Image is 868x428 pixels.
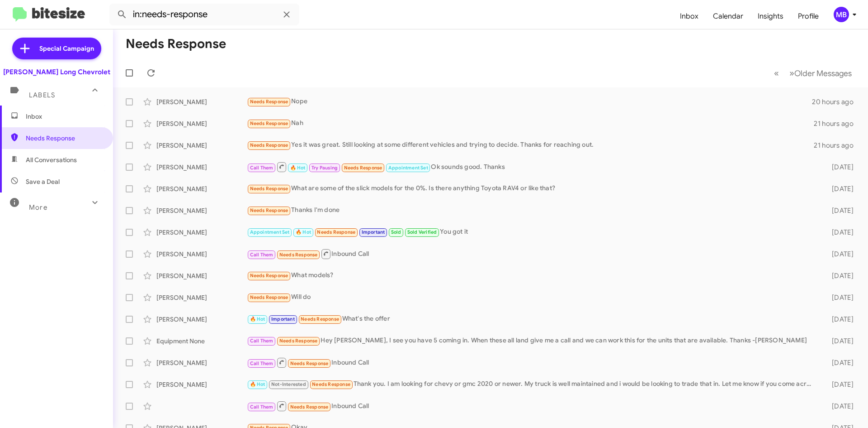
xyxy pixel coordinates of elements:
[247,248,817,260] div: Inbound Call
[279,338,318,344] span: Needs Response
[247,379,817,390] div: Thank you. I am looking for chevy or gmc 2020 or newer. My truck is well maintained and i would b...
[156,119,247,128] div: [PERSON_NAME]
[250,207,288,213] span: Needs Response
[250,316,265,322] span: 🔥 Hot
[290,361,329,366] span: Needs Response
[817,402,861,411] div: [DATE]
[12,38,101,59] a: Special Campaign
[39,44,94,53] span: Special Campaign
[250,381,265,387] span: 🔥 Hot
[156,250,247,259] div: [PERSON_NAME]
[706,3,750,29] a: Calendar
[26,155,77,164] span: All Conversations
[250,120,288,126] span: Needs Response
[156,97,247,106] div: [PERSON_NAME]
[271,316,295,322] span: Important
[250,338,274,344] span: Call Them
[247,183,817,194] div: What are some of the slick models for the 0%. Is there anything Toyota RAV4 or like that?
[156,206,247,215] div: [PERSON_NAME]
[673,3,706,29] a: Inbox
[774,67,779,79] span: «
[362,229,385,235] span: Important
[794,68,852,78] span: Older Messages
[812,97,861,106] div: 20 hours ago
[247,270,817,281] div: What models?
[247,357,817,368] div: Inbound Call
[156,337,247,346] div: Equipment None
[817,228,861,237] div: [DATE]
[247,336,817,346] div: Hey [PERSON_NAME], I see you have 5 coming in. When these all land give me a call and we can work...
[156,358,247,367] div: [PERSON_NAME]
[817,163,861,172] div: [DATE]
[250,273,288,279] span: Needs Response
[817,184,861,193] div: [DATE]
[301,316,339,322] span: Needs Response
[826,7,858,22] button: MB
[391,229,401,235] span: Sold
[247,400,817,412] div: Inbound Call
[817,206,861,215] div: [DATE]
[817,380,861,389] div: [DATE]
[769,64,857,82] nav: Page navigation example
[109,4,299,25] input: Search
[296,229,311,235] span: 🔥 Hot
[26,177,60,186] span: Save a Deal
[311,165,338,171] span: Try Pausing
[817,293,861,302] div: [DATE]
[250,361,274,366] span: Call Them
[3,67,110,77] div: [PERSON_NAME] Long Chevrolet
[769,64,784,82] button: Previous
[247,96,812,107] div: Nope
[817,337,861,346] div: [DATE]
[817,358,861,367] div: [DATE]
[290,404,329,410] span: Needs Response
[290,165,306,171] span: 🔥 Hot
[250,229,290,235] span: Appointment Set
[279,252,318,258] span: Needs Response
[407,229,437,235] span: Sold Verified
[156,141,247,150] div: [PERSON_NAME]
[250,186,288,192] span: Needs Response
[156,163,247,172] div: [PERSON_NAME]
[247,205,817,216] div: Thanks I'm done
[250,404,274,410] span: Call Them
[29,203,47,212] span: More
[817,250,861,259] div: [DATE]
[247,118,814,129] div: Nah
[247,292,817,303] div: Will do
[817,271,861,280] div: [DATE]
[126,37,226,51] h1: Needs Response
[156,315,247,324] div: [PERSON_NAME]
[247,140,814,150] div: Yes it was great. Still looking at some different vehicles and trying to decide. Thanks for reach...
[250,99,288,105] span: Needs Response
[271,381,306,387] span: Not-Interested
[784,64,857,82] button: Next
[317,229,355,235] span: Needs Response
[29,91,55,99] span: Labels
[834,7,849,22] div: MB
[156,184,247,193] div: [PERSON_NAME]
[247,314,817,324] div: What's the offer
[156,228,247,237] div: [PERSON_NAME]
[791,3,826,29] a: Profile
[817,315,861,324] div: [DATE]
[156,271,247,280] div: [PERSON_NAME]
[814,119,861,128] div: 21 hours ago
[250,252,274,258] span: Call Them
[26,112,103,121] span: Inbox
[814,141,861,150] div: 21 hours ago
[26,134,103,143] span: Needs Response
[156,380,247,389] div: [PERSON_NAME]
[247,227,817,237] div: You got it
[250,142,288,148] span: Needs Response
[312,381,350,387] span: Needs Response
[250,294,288,300] span: Needs Response
[156,293,247,302] div: [PERSON_NAME]
[388,165,428,171] span: Appointment Set
[247,161,817,173] div: Ok sounds good. Thanks
[750,3,791,29] a: Insights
